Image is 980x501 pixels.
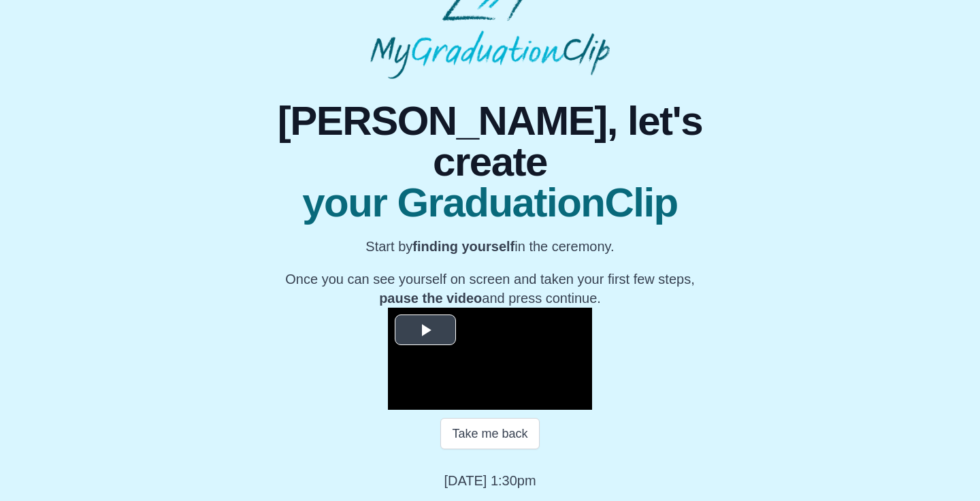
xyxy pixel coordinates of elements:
[395,314,456,345] button: Play Video
[379,291,482,306] b: pause the video
[444,471,536,490] p: [DATE] 1:30pm
[245,237,735,256] p: Start by in the ceremony.
[412,239,514,254] b: finding yourself
[245,182,735,223] span: your GraduationClip
[245,270,735,308] p: Once you can see yourself on screen and taken your first few steps, and press continue.
[440,418,539,449] button: Take me back
[388,308,592,410] div: Video Player
[245,101,735,182] span: [PERSON_NAME], let's create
